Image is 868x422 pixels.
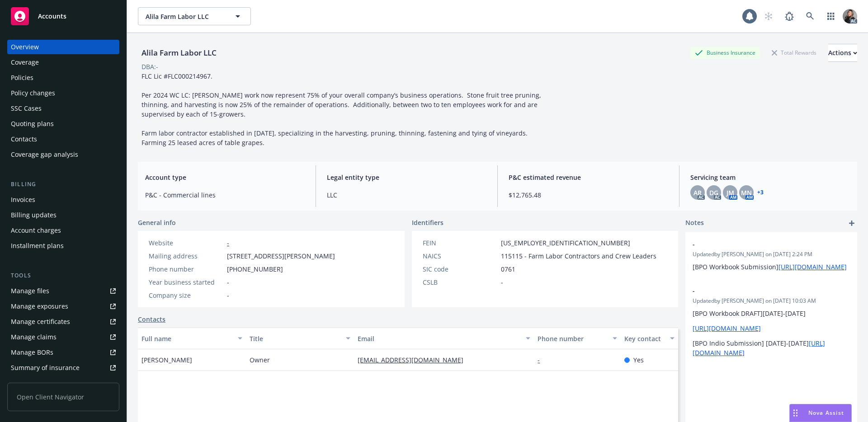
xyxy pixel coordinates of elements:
div: Quoting plans [11,117,54,131]
span: [US_EMPLOYER_IDENTIFICATION_NUMBER] [501,238,630,248]
span: Owner [250,355,270,365]
div: Overview [11,40,39,54]
span: Legal entity type [327,173,486,182]
a: [URL][DOMAIN_NAME] [778,263,847,271]
a: Quoting plans [7,117,119,131]
a: Manage claims [7,330,119,344]
button: Phone number [534,328,620,349]
span: Open Client Navigator [7,383,119,411]
div: Mailing address [149,251,223,261]
button: Title [246,328,354,349]
a: Policy changes [7,86,119,100]
div: Phone number [149,264,223,274]
span: Updated by [PERSON_NAME] on [DATE] 10:03 AM [693,297,850,305]
button: Full name [138,328,246,349]
span: Updated by [PERSON_NAME] on [DATE] 2:24 PM [693,250,850,258]
a: Start snowing [759,7,778,25]
button: Nova Assist [789,404,852,422]
span: Identifiers [412,218,443,227]
div: Coverage [11,55,39,70]
div: Contacts [11,132,37,146]
div: Year business started [149,277,223,287]
a: Contacts [7,132,119,146]
a: [URL][DOMAIN_NAME] [693,324,761,333]
div: DBA: - [142,62,158,71]
div: Manage exposures [11,299,68,314]
div: Summary of insurance [11,361,80,375]
div: Tools [7,271,119,280]
p: [BPO Workbook DRAFT][DATE]-[DATE] [693,309,850,318]
a: Policies [7,70,119,85]
button: Key contact [621,328,678,349]
div: Manage claims [11,330,57,344]
div: Billing updates [11,208,57,222]
span: - [227,291,229,300]
div: -Updatedby [PERSON_NAME] on [DATE] 2:24 PM[BPO Workbook Submission][URL][DOMAIN_NAME] [685,232,857,279]
div: Invoices [11,192,35,207]
div: Title [250,334,340,343]
span: [PERSON_NAME] [142,355,192,365]
div: Full name [142,334,232,343]
span: FLC Lic #FLC000214967. Per 2024 WC LC: [PERSON_NAME] work now represent 75% of your overall compa... [142,72,543,147]
a: Installment plans [7,239,119,253]
span: P&C estimated revenue [509,173,668,182]
a: +3 [757,190,764,195]
span: P&C - Commercial lines [145,190,305,200]
span: JM [726,188,734,197]
span: [STREET_ADDRESS][PERSON_NAME] [227,251,335,261]
a: Manage exposures [7,299,119,314]
div: Business Insurance [690,47,760,58]
div: Alila Farm Labor LLC [138,47,220,59]
span: Yes [633,355,644,365]
div: Actions [828,44,857,61]
span: [PHONE_NUMBER] [227,264,283,274]
div: Phone number [538,334,607,343]
a: - [227,239,229,247]
div: Manage files [11,284,49,298]
span: Notes [685,218,704,229]
span: AR [693,188,702,197]
div: Key contact [624,334,665,343]
button: Alila Farm Labor LLC [138,7,251,25]
span: 115115 - Farm Labor Contractors and Crew Leaders [501,251,656,261]
a: - [538,356,547,364]
div: Drag to move [790,404,801,422]
a: Manage BORs [7,345,119,360]
span: - [227,277,229,287]
a: Billing updates [7,208,119,222]
a: Contacts [138,314,165,324]
span: Servicing team [690,173,850,182]
div: Manage certificates [11,314,70,329]
span: General info [138,218,176,227]
a: Summary of insurance [7,361,119,375]
span: Nova Assist [808,409,844,417]
a: [EMAIL_ADDRESS][DOMAIN_NAME] [358,356,471,364]
span: Accounts [38,13,66,20]
a: Invoices [7,192,119,207]
span: DG [709,188,718,197]
div: NAICS [423,251,497,261]
a: Account charges [7,223,119,238]
div: Account charges [11,223,61,238]
div: Company size [149,291,223,300]
div: Policies [11,70,33,85]
div: -Updatedby [PERSON_NAME] on [DATE] 10:03 AM[BPO Workbook DRAFT][DATE]-[DATE][URL][DOMAIN_NAME][BP... [685,279,857,365]
span: 0761 [501,264,515,274]
div: Policy changes [11,86,55,100]
div: Website [149,238,223,248]
div: Manage BORs [11,345,53,360]
span: LLC [327,190,486,200]
div: Installment plans [11,239,64,253]
a: Coverage [7,55,119,70]
span: - [693,239,826,249]
div: SIC code [423,264,497,274]
a: Accounts [7,4,119,29]
span: MN [741,188,752,197]
a: Search [801,7,819,25]
div: Billing [7,180,119,189]
p: [BPO Workbook Submission] [693,262,850,272]
span: - [693,286,826,295]
p: [BPO Indio Submission] [DATE]-[DATE] [693,338,850,357]
button: Actions [828,44,857,62]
